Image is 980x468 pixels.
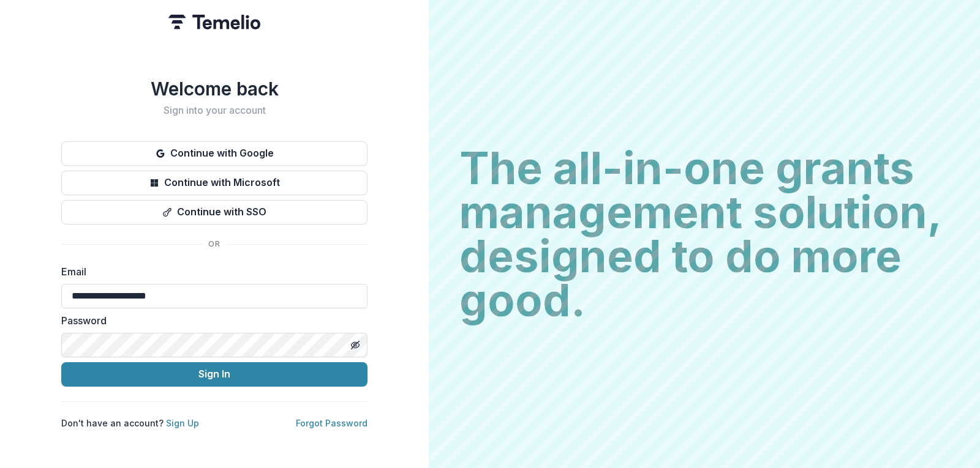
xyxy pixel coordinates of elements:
[166,418,199,428] a: Sign Up
[296,418,367,428] a: Forgot Password
[168,15,260,29] img: Temelio
[61,264,360,279] label: Email
[61,362,367,387] button: Sign In
[61,417,199,429] p: Don't have an account?
[345,335,365,355] button: Toggle password visibility
[61,200,367,225] button: Continue with SSO
[61,141,367,166] button: Continue with Google
[61,105,367,116] h2: Sign into your account
[61,78,367,100] h1: Welcome back
[61,171,367,195] button: Continue with Microsoft
[61,313,360,328] label: Password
